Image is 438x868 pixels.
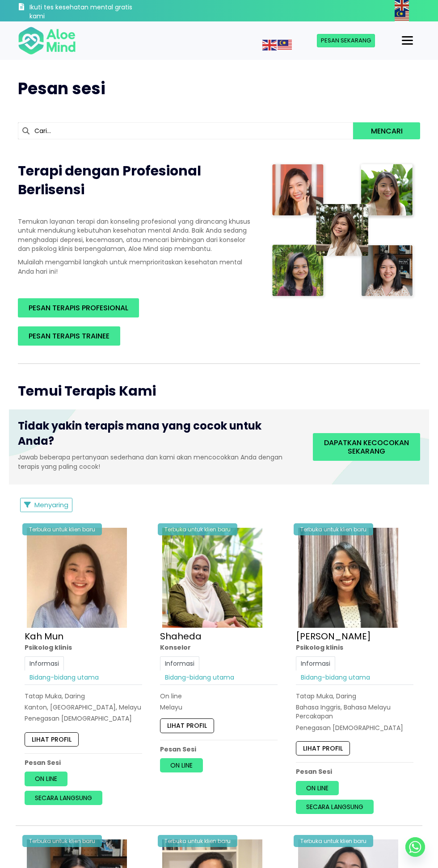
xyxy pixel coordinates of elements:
a: WhatsApp [405,837,425,857]
font: Mulailah mengambil langkah untuk memprioritaskan kesehatan mental Anda hari ini! [18,258,242,275]
a: On line [25,772,67,786]
a: PESAN TERAPIS PROFESIONAL [18,298,139,317]
img: ms [395,11,409,21]
font: Pesan Sekarang [321,36,371,45]
a: Kah Mun [25,630,63,643]
a: Pesan Sekarang [317,34,375,47]
font: Bidang-bidang utama [165,673,234,682]
a: PESAN TERAPIS TRAINEE [18,326,120,346]
a: Bidang-bidang utama [296,670,375,684]
img: en [262,40,277,50]
font: Ikuti tes kesehatan mental gratis kami [29,3,132,21]
font: Tidak yakin terapis mana yang cocok untuk Anda? [18,418,261,448]
a: English [395,0,410,9]
a: Lihat profil [25,732,79,747]
a: English [262,40,278,49]
font: Penegasan [DEMOGRAPHIC_DATA] [296,723,403,732]
a: [PERSON_NAME] [296,630,371,643]
button: Menu [398,33,417,48]
a: Secara langsung [296,800,374,814]
a: Bidang-bidang utama [160,670,239,684]
input: Cari... [18,122,353,139]
font: Bidang-bidang utama [301,673,370,682]
img: Kolase terapis [270,162,416,300]
a: Malay [278,40,293,49]
button: Daftar Filter [20,498,72,512]
font: Terbuka untuk klien baru [164,837,231,845]
font: Tatap Muka, Daring [25,692,85,701]
font: Informasi [301,659,330,668]
font: Lihat profil [167,721,207,730]
font: Kanton, [GEOGRAPHIC_DATA], Melayu [25,703,141,712]
font: Terbuka untuk klien baru [29,837,95,845]
font: Temui Terapis Kami [18,381,156,401]
a: Secara langsung [25,791,102,805]
font: Temukan layanan terapi dan konseling profesional yang dirancang khusus untuk mendukung kebutuhan ... [18,217,250,253]
font: Konselor [160,643,191,652]
font: On line [170,761,193,770]
font: Secara langsung [35,793,92,802]
a: Lihat profil [296,741,350,755]
a: Bidang-bidang utama [25,670,104,684]
font: On line [35,774,57,783]
font: Informasi [29,659,59,668]
img: Kah Mun-profil-tanaman-300×300 [27,528,127,628]
font: Psikolog klinis [25,643,72,652]
font: PESAN TERAPIS PROFESIONAL [29,303,128,313]
a: Shaheda [160,630,202,643]
font: Jawab beberapa pertanyaan sederhana dan kami akan mencocokkan Anda dengan terapis yang paling cocok! [18,453,282,471]
a: On line [160,758,203,772]
a: Ikuti tes kesehatan mental gratis kami [18,2,141,21]
font: Menyaring [34,500,68,509]
font: Terbuka untuk klien baru [164,526,231,533]
font: Lihat profil [303,744,343,753]
img: Konselor Shaheda [162,528,262,628]
font: Secara langsung [306,802,363,811]
a: Informasi [160,656,199,671]
font: Bahasa Inggris, Bahasa Melayu Percakapan [296,703,391,721]
font: Penegasan [DEMOGRAPHIC_DATA] [25,714,132,723]
font: Pesan Sesi [160,745,196,754]
font: Terbuka untuk klien baru [29,526,95,533]
button: Mencari [353,122,420,139]
font: Terapi dengan Profesional Berlisensi [18,161,201,199]
a: Dapatkan kecocokan sekarang [313,433,420,461]
a: Lihat profil [160,718,214,733]
font: Mencari [371,126,403,136]
font: Pesan Sesi [25,758,61,767]
font: Informasi [165,659,194,668]
a: Informasi [25,656,64,671]
img: Logo Pikiran Lidah Buaya [18,26,76,55]
font: Bidang-bidang utama [29,673,99,682]
font: Terbuka untuk klien baru [300,837,366,845]
font: Tatap Muka, Daring [296,692,356,701]
font: Pesan Sesi [296,767,332,776]
a: Informasi [296,656,335,671]
a: On line [296,781,339,795]
a: Malay [395,11,410,20]
font: Melayu [160,703,182,712]
img: foto-profil-Anita-yang-dipotong-300×300 [298,528,398,628]
font: Terbuka untuk klien baru [300,526,366,533]
font: Lihat profil [32,735,72,744]
font: On line [160,692,182,701]
font: On line [306,784,328,793]
img: ms [278,40,292,50]
font: Pesan sesi [18,77,105,100]
font: PESAN TERAPIS TRAINEE [29,331,109,341]
font: Psikolog klinis [296,643,343,652]
font: Dapatkan kecocokan sekarang [324,438,409,456]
